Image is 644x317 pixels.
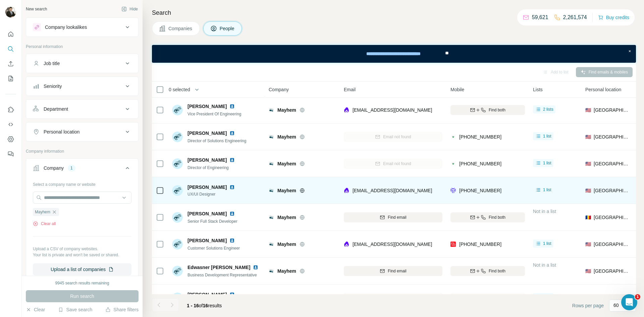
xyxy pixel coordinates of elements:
[277,134,296,140] span: Mayhem
[5,28,16,40] button: Quick start
[229,184,235,190] img: LinkedIn logo
[229,157,235,163] img: LinkedIn logo
[172,293,183,303] img: Avatar
[187,273,257,277] span: Business Development Representative
[26,101,138,117] button: Department
[168,25,193,32] span: Companies
[459,188,501,193] span: [PHONE_NUMBER]
[220,25,235,32] span: People
[532,13,548,21] p: 59,621
[344,107,349,113] img: provider lusha logo
[172,239,183,250] img: Avatar
[26,78,138,94] button: Seniority
[68,165,75,171] div: 1
[35,209,50,215] span: Mayhem
[585,241,591,248] span: 🇺🇸
[344,212,442,222] button: Find email
[33,221,56,227] button: Clear all
[269,242,274,247] img: Logo of Mayhem
[5,72,16,85] button: My lists
[594,107,630,113] span: [GEOGRAPHIC_DATA]
[344,86,356,93] span: Email
[269,268,274,274] img: Logo of Mayhem
[594,214,630,221] span: [GEOGRAPHIC_DATA]
[187,139,246,143] span: Director of Solutions Engineering
[585,134,591,140] span: 🇺🇸
[187,184,227,191] span: [PERSON_NAME]
[229,211,235,216] img: LinkedIn logo
[44,128,79,135] div: Personal location
[585,160,591,167] span: 🇺🇸
[172,131,183,142] img: Avatar
[450,160,456,167] img: provider contactout logo
[44,106,68,112] div: Department
[26,124,138,140] button: Personal location
[26,160,138,179] button: Company1
[585,107,591,113] span: 🇺🇸
[269,86,289,93] span: Company
[543,160,551,166] span: 1 list
[277,241,296,248] span: Mayhem
[187,219,237,224] span: Senior Full Stack Developer
[353,242,432,247] span: [EMAIL_ADDRESS][DOMAIN_NAME]
[489,107,505,113] span: Find both
[152,45,636,63] iframe: Banner
[187,303,199,308] span: 1 - 16
[105,306,139,313] button: Share filters
[543,241,551,247] span: 1 list
[172,212,183,223] img: Avatar
[172,105,183,115] img: Avatar
[26,148,139,154] p: Company information
[26,6,47,12] div: New search
[594,160,630,167] span: [GEOGRAPHIC_DATA]
[199,303,203,308] span: of
[172,185,183,196] img: Avatar
[533,209,556,214] span: Not in a list
[450,86,464,93] span: Mobile
[187,210,227,217] span: [PERSON_NAME]
[572,302,604,309] span: Rows per page
[450,105,525,115] button: Find both
[172,158,183,169] img: Avatar
[621,294,637,310] iframe: Intercom live chat
[277,160,296,167] span: Mayhem
[594,187,630,194] span: [GEOGRAPHIC_DATA]
[187,157,227,163] span: [PERSON_NAME]
[5,104,16,116] button: Use Surfe on LinkedIn
[26,19,138,35] button: Company lookalikes
[229,292,235,297] img: LinkedIn logo
[187,130,227,137] span: [PERSON_NAME]
[26,306,45,313] button: Clear
[55,280,109,286] div: 9945 search results remaining
[269,215,274,220] img: Logo of Mayhem
[269,107,274,113] img: Logo of Mayhem
[613,302,619,309] p: 60
[594,241,630,248] span: [GEOGRAPHIC_DATA]
[187,165,229,170] span: Director of Engineering
[172,266,183,276] img: Avatar
[459,242,501,247] span: [PHONE_NUMBER]
[33,179,131,188] div: Select a company name or website
[344,266,442,276] button: Find email
[187,246,240,251] span: Customer Solutions Engineer
[344,241,349,248] img: provider lusha logo
[229,130,235,136] img: LinkedIn logo
[543,133,551,139] span: 1 list
[187,112,241,116] span: Vice President Of Engineering
[187,237,227,244] span: [PERSON_NAME]
[277,187,296,194] span: Mayhem
[277,107,296,113] span: Mayhem
[635,294,640,300] span: 1
[344,187,349,194] img: provider lusha logo
[585,268,591,274] span: 🇺🇸
[450,187,456,194] img: provider forager logo
[585,187,591,194] span: 🇺🇸
[33,263,131,275] button: Upload a list of companies
[26,44,139,50] p: Personal information
[353,107,432,113] span: [EMAIL_ADDRESS][DOMAIN_NAME]
[33,252,131,258] p: Your list is private and won't be saved or shared.
[5,7,16,17] img: Avatar
[563,13,587,21] p: 2,261,574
